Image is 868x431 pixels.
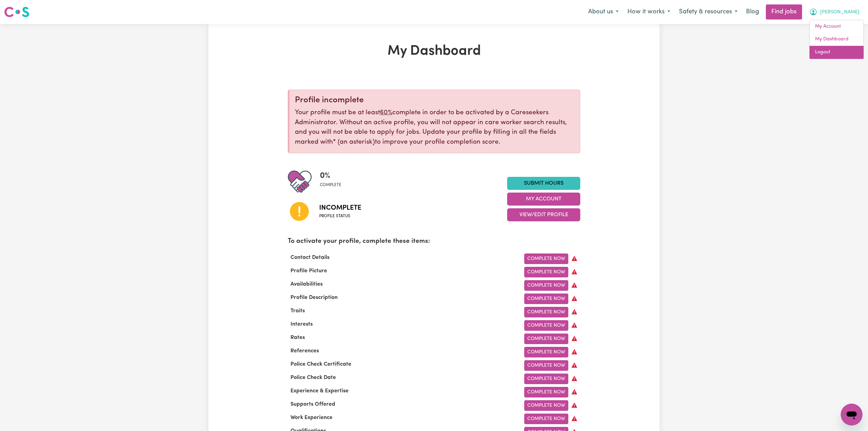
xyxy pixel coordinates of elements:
p: Your profile must be at least complete in order to be activated by a Careseekers Administrator. W... [295,108,574,147]
a: Complete Now [524,374,568,384]
span: Experience & Expertise [288,388,351,394]
a: Complete Now [524,334,568,344]
button: View/Edit Profile [507,208,580,221]
p: To activate your profile, complete these items: [288,237,580,247]
span: Traits [288,308,308,314]
a: Complete Now [524,414,568,424]
button: How it works [623,5,675,19]
span: Contact Details [288,255,332,260]
a: Find jobs [766,4,802,19]
button: About us [584,5,623,19]
a: My Account [810,20,864,33]
button: My Account [507,193,580,206]
a: Complete Now [524,360,568,371]
span: Police Check Certificate [288,362,354,367]
span: Interests [288,322,315,327]
a: Logout [810,46,864,59]
div: My Account [809,20,864,59]
a: Complete Now [524,307,568,317]
button: Safety & resources [675,5,742,19]
span: Profile Description [288,295,340,300]
a: My Dashboard [810,33,864,46]
span: Availabilities [288,282,325,287]
span: Profile Picture [288,268,330,274]
span: [PERSON_NAME] [820,9,859,16]
span: Work Experience [288,415,335,420]
span: Incomplete [319,203,361,213]
a: Complete Now [524,267,568,277]
span: 0 % [320,170,341,182]
button: My Account [805,5,864,19]
span: Police Check Date [288,375,339,380]
a: Complete Now [524,400,568,411]
span: Rates [288,335,308,340]
a: Complete Now [524,253,568,264]
span: Profile status [319,213,361,219]
span: References [288,348,322,354]
a: Complete Now [524,293,568,304]
a: Blog [742,4,763,19]
u: 60% [380,109,392,116]
span: complete [320,182,341,188]
a: Complete Now [524,280,568,291]
iframe: Button to launch messaging window [841,404,863,426]
a: Submit Hours [507,177,580,190]
a: Complete Now [524,347,568,357]
span: Supports Offered [288,402,338,407]
a: Complete Now [524,320,568,331]
a: Complete Now [524,387,568,397]
h1: My Dashboard [288,43,580,60]
div: Profile incomplete [295,95,574,105]
a: Careseekers logo [4,4,29,20]
span: an asterisk [333,139,375,145]
img: Careseekers logo [4,6,29,18]
div: Profile completeness: 0% [320,170,347,194]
